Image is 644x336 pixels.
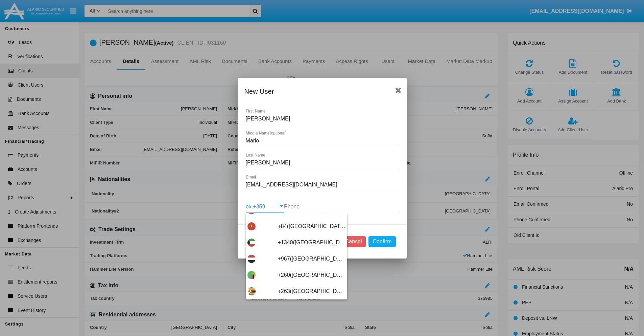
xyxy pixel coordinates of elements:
div: New User [244,86,400,97]
span: +967([GEOGRAPHIC_DATA]) [278,251,345,267]
span: +84([GEOGRAPHIC_DATA]) [278,218,345,234]
button: Cancel [341,236,366,247]
span: +1340([GEOGRAPHIC_DATA], [GEOGRAPHIC_DATA]) [278,234,345,251]
span: +260([GEOGRAPHIC_DATA]) [278,267,345,283]
button: Confirm [368,236,396,247]
span: +263([GEOGRAPHIC_DATA]) [278,283,345,299]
